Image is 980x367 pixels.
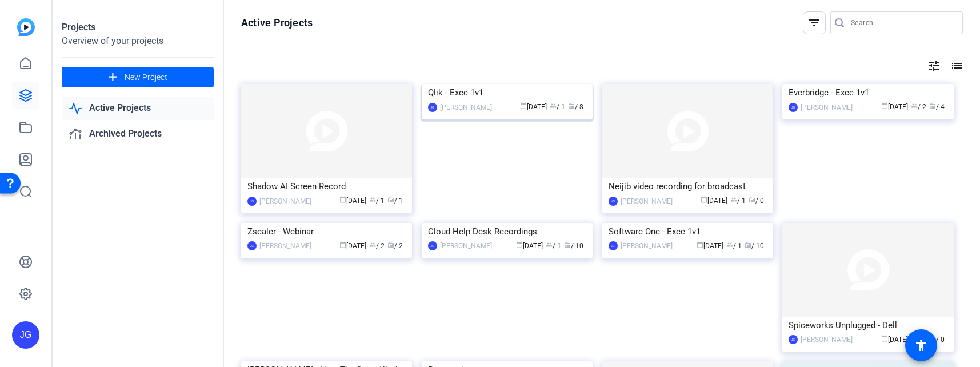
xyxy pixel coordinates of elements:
[564,242,583,250] span: / 10
[62,34,214,48] div: Overview of your projects
[749,197,764,205] span: / 0
[789,103,798,112] div: JG
[789,335,798,344] div: JG
[12,321,39,349] div: JG
[339,241,346,248] span: calendar_today
[62,122,214,146] a: Archived Projects
[914,338,928,352] mat-icon: accessibility
[125,71,167,83] span: New Project
[259,196,311,207] div: [PERSON_NAME]
[730,196,737,203] span: group
[516,241,523,248] span: calendar_today
[949,59,963,73] mat-icon: list
[339,242,366,250] span: [DATE]
[881,336,908,344] span: [DATE]
[339,196,346,203] span: calendar_today
[801,334,853,345] div: [PERSON_NAME]
[749,196,755,203] span: radio
[550,102,557,109] span: group
[387,242,403,250] span: / 2
[881,335,888,342] span: calendar_today
[247,241,257,250] div: JG
[929,103,945,111] span: / 4
[62,67,214,87] button: New Project
[546,242,561,250] span: / 1
[369,196,376,203] span: group
[17,18,35,36] img: blue-gradient.svg
[564,241,571,248] span: radio
[609,197,618,206] div: MV
[259,240,311,252] div: [PERSON_NAME]
[387,241,394,248] span: radio
[428,103,437,112] div: JG
[247,178,406,195] div: Shadow AI Screen Record
[247,223,406,240] div: Zscaler - Webinar
[730,197,746,205] span: / 1
[520,102,527,109] span: calendar_today
[568,102,575,109] span: radio
[428,241,437,250] div: JG
[387,196,394,203] span: radio
[881,103,908,111] span: [DATE]
[726,241,733,248] span: group
[621,196,673,207] div: [PERSON_NAME]
[701,197,727,205] span: [DATE]
[369,197,385,205] span: / 1
[701,196,707,203] span: calendar_today
[929,336,945,344] span: / 0
[369,242,385,250] span: / 2
[697,242,723,250] span: [DATE]
[339,197,366,205] span: [DATE]
[62,21,214,34] div: Projects
[609,223,767,240] div: Software One - Exec 1v1
[745,242,764,250] span: / 10
[726,242,742,250] span: / 1
[568,103,583,111] span: / 8
[440,102,492,113] div: [PERSON_NAME]
[911,103,926,111] span: / 2
[745,241,751,248] span: radio
[929,102,936,109] span: radio
[881,102,888,109] span: calendar_today
[106,70,120,85] mat-icon: add
[247,197,257,206] div: JG
[62,97,214,120] a: Active Projects
[440,240,492,252] div: [PERSON_NAME]
[851,16,954,30] input: Search
[801,102,853,113] div: [PERSON_NAME]
[789,317,947,334] div: Spiceworks Unplugged - Dell
[520,103,547,111] span: [DATE]
[621,240,673,252] div: [PERSON_NAME]
[609,241,618,250] div: JG
[387,197,403,205] span: / 1
[697,241,703,248] span: calendar_today
[807,16,821,30] mat-icon: filter_list
[550,103,565,111] span: / 1
[516,242,543,250] span: [DATE]
[789,84,947,101] div: Everbridge - Exec 1v1
[609,178,767,195] div: Neijib video recording for broadcast
[369,241,376,248] span: group
[927,59,941,73] mat-icon: tune
[428,223,586,240] div: Cloud Help Desk Recordings
[546,241,553,248] span: group
[241,16,313,30] h1: Active Projects
[428,84,586,101] div: Qlik - Exec 1v1
[911,102,918,109] span: group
